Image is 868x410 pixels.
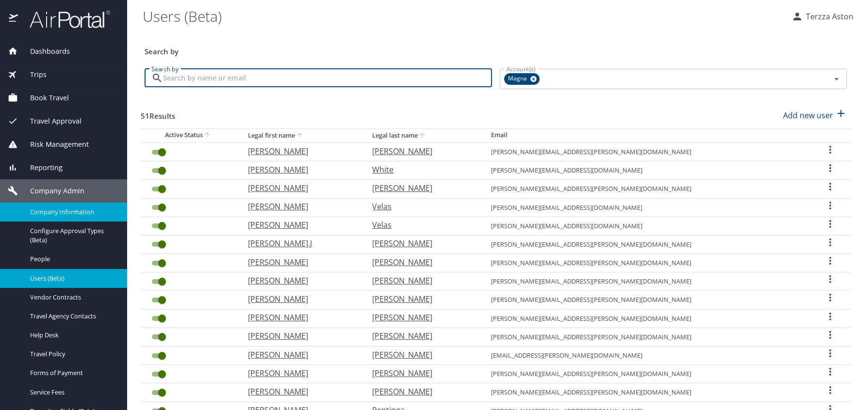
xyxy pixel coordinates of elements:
[483,328,810,346] td: [PERSON_NAME][EMAIL_ADDRESS][PERSON_NAME][DOMAIN_NAME]
[483,198,810,217] td: [PERSON_NAME][EMAIL_ADDRESS][DOMAIN_NAME]
[783,110,833,121] p: Add new user
[372,367,471,379] p: [PERSON_NAME]
[143,1,784,31] h1: Users (Beta)
[248,293,353,305] p: [PERSON_NAME]
[9,10,19,29] img: icon-airportal.png
[779,105,851,126] button: Add new user
[248,256,353,268] p: [PERSON_NAME]
[18,93,69,103] span: Book Travel
[803,11,853,22] p: Terzza Aston
[248,367,353,379] p: [PERSON_NAME]
[248,145,353,157] p: [PERSON_NAME]
[18,116,82,126] span: Travel Approval
[30,207,115,217] span: Company Information
[372,386,471,397] p: [PERSON_NAME]
[248,386,353,397] p: [PERSON_NAME]
[483,254,810,272] td: [PERSON_NAME][EMAIL_ADDRESS][PERSON_NAME][DOMAIN_NAME]
[163,69,492,87] input: Search by name or email
[30,331,115,340] span: Help Desk
[18,46,70,57] span: Dashboards
[30,312,115,321] span: Travel Agency Contacts
[145,40,847,57] h3: Search by
[18,162,63,173] span: Reporting
[372,164,471,175] p: White
[483,142,810,161] td: [PERSON_NAME][EMAIL_ADDRESS][PERSON_NAME][DOMAIN_NAME]
[483,291,810,309] td: [PERSON_NAME][EMAIL_ADDRESS][PERSON_NAME][DOMAIN_NAME]
[203,131,213,140] button: sort
[30,349,115,359] span: Travel Policy
[30,274,115,283] span: Users (Beta)
[483,128,810,142] th: Email
[248,201,353,212] p: [PERSON_NAME]
[372,312,471,323] p: [PERSON_NAME]
[372,201,471,212] p: Velas
[372,219,471,231] p: Velas
[483,365,810,383] td: [PERSON_NAME][EMAIL_ADDRESS][PERSON_NAME][DOMAIN_NAME]
[248,237,353,249] p: [PERSON_NAME].J
[483,383,810,402] td: [PERSON_NAME][EMAIL_ADDRESS][PERSON_NAME][DOMAIN_NAME]
[364,128,483,142] th: Legal last name
[30,293,115,302] span: Vendor Contracts
[372,349,471,361] p: [PERSON_NAME]
[30,388,115,397] span: Service Fees
[248,330,353,342] p: [PERSON_NAME]
[372,237,471,249] p: [PERSON_NAME]
[19,10,110,29] img: airportal-logo.png
[240,128,364,142] th: Legal first name
[504,73,540,85] div: Magna
[483,272,810,291] td: [PERSON_NAME][EMAIL_ADDRESS][PERSON_NAME][DOMAIN_NAME]
[418,131,427,141] button: sort
[30,368,115,378] span: Forms of Payment
[248,182,353,194] p: [PERSON_NAME]
[295,131,305,141] button: sort
[483,235,810,253] td: [PERSON_NAME][EMAIL_ADDRESS][PERSON_NAME][DOMAIN_NAME]
[248,312,353,323] p: [PERSON_NAME]
[18,186,84,196] span: Company Admin
[372,330,471,342] p: [PERSON_NAME]
[248,164,353,175] p: [PERSON_NAME]
[141,105,175,122] h3: 51 Results
[483,309,810,328] td: [PERSON_NAME][EMAIL_ADDRESS][PERSON_NAME][DOMAIN_NAME]
[18,69,47,80] span: Trips
[483,347,810,365] td: [EMAIL_ADDRESS][PERSON_NAME][DOMAIN_NAME]
[141,128,240,142] th: Active Status
[483,217,810,235] td: [PERSON_NAME][EMAIL_ADDRESS][DOMAIN_NAME]
[372,275,471,286] p: [PERSON_NAME]
[18,139,89,150] span: Risk Management
[372,182,471,194] p: [PERSON_NAME]
[248,275,353,286] p: [PERSON_NAME]
[504,74,533,84] span: Magna
[372,256,471,268] p: [PERSON_NAME]
[372,293,471,305] p: [PERSON_NAME]
[830,72,843,86] button: Open
[483,180,810,198] td: [PERSON_NAME][EMAIL_ADDRESS][PERSON_NAME][DOMAIN_NAME]
[30,254,115,264] span: People
[372,145,471,157] p: [PERSON_NAME]
[248,219,353,231] p: [PERSON_NAME]
[483,161,810,180] td: [PERSON_NAME][EMAIL_ADDRESS][DOMAIN_NAME]
[30,226,115,245] span: Configure Approval Types (Beta)
[787,8,857,25] button: Terzza Aston
[248,349,353,361] p: [PERSON_NAME]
